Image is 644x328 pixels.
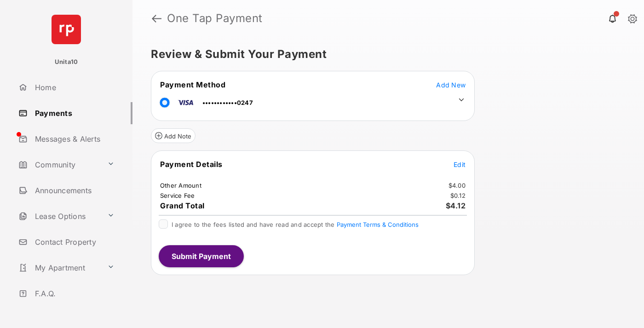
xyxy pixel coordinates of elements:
h5: Review & Submit Your Payment [151,49,618,60]
span: ••••••••••••0247 [202,99,253,106]
button: Add Note [151,128,195,143]
a: My Apartment [15,257,103,279]
td: $0.12 [450,191,466,200]
a: Contact Property [15,231,132,253]
a: Payments [15,102,132,124]
span: Payment Method [160,80,225,89]
a: Messages & Alerts [15,128,132,150]
strong: One Tap Payment [167,13,263,24]
button: Submit Payment [159,245,244,267]
span: Grand Total [160,201,205,210]
span: I agree to the fees listed and have read and accept the [172,221,419,228]
a: Announcements [15,179,132,201]
a: Lease Options [15,205,103,227]
span: $4.12 [446,201,466,210]
button: Add New [436,80,466,89]
img: svg+xml;base64,PHN2ZyB4bWxucz0iaHR0cDovL3d3dy53My5vcmcvMjAwMC9zdmciIHdpZHRoPSI2NCIgaGVpZ2h0PSI2NC... [52,15,81,44]
span: Payment Details [160,160,223,169]
p: Unita10 [55,58,78,67]
span: Edit [454,161,466,168]
td: $4.00 [448,181,466,190]
a: Community [15,154,103,176]
button: Edit [454,160,466,169]
td: Other Amount [160,181,202,190]
a: F.A.Q. [15,282,132,305]
span: Add New [436,81,466,89]
td: Service Fee [160,191,195,200]
button: I agree to the fees listed and have read and accept the [337,221,419,228]
a: Home [15,76,132,98]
